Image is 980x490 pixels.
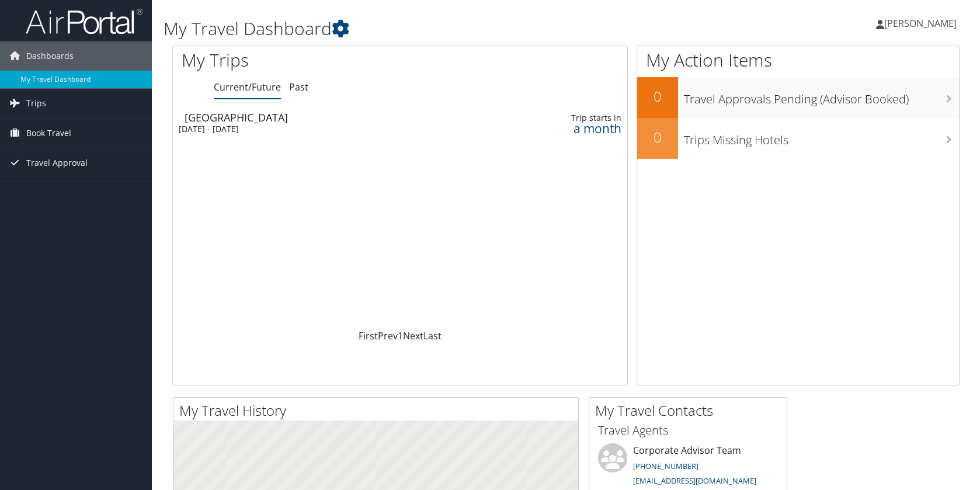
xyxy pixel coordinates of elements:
div: [DATE] - [DATE] [179,124,457,134]
img: airportal-logo.png [26,8,143,35]
h1: My Trips [182,48,429,72]
span: [PERSON_NAME] [884,17,957,30]
span: Book Travel [26,119,71,148]
a: Last [423,329,442,342]
h2: 0 [637,86,678,106]
h2: My Travel Contacts [595,401,787,421]
a: Prev [378,329,398,342]
a: 1 [398,329,403,342]
span: Dashboards [26,41,74,71]
h1: My Travel Dashboard [164,16,700,41]
a: First [359,329,378,342]
a: [PHONE_NUMBER] [633,461,698,471]
span: Travel Approval [26,148,88,178]
div: Trip starts in [517,113,621,123]
h2: 0 [637,127,678,147]
a: 0Trips Missing Hotels [637,118,959,159]
div: [GEOGRAPHIC_DATA] [185,112,463,123]
h3: Travel Agents [598,422,778,439]
a: [PERSON_NAME] [876,6,968,41]
a: Past [289,81,308,93]
a: [EMAIL_ADDRESS][DOMAIN_NAME] [633,475,756,486]
h1: My Action Items [637,48,959,72]
a: 0Travel Approvals Pending (Advisor Booked) [637,77,959,118]
h3: Trips Missing Hotels [684,126,959,148]
span: Trips [26,89,46,118]
div: a month [517,123,621,134]
a: Next [403,329,423,342]
h2: My Travel History [179,401,578,421]
h3: Travel Approvals Pending (Advisor Booked) [684,85,959,107]
a: Current/Future [214,81,281,93]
